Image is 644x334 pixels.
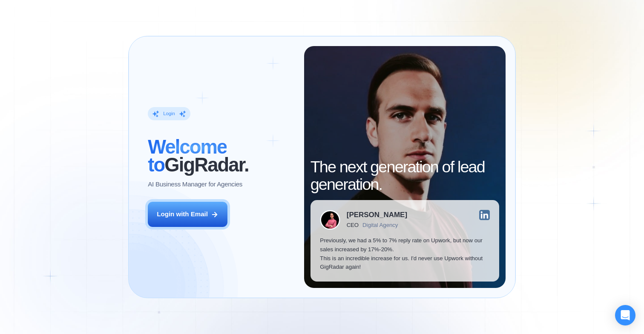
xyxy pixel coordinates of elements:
[163,110,175,117] div: Login
[148,180,242,189] p: AI Business Manager for Agencies
[148,138,294,174] h2: ‍ GigRadar.
[148,202,227,227] button: Login with Email
[310,158,500,194] h2: The next generation of lead generation.
[347,211,407,218] div: [PERSON_NAME]
[615,305,635,325] div: Open Intercom Messenger
[320,236,489,272] p: Previously, we had a 5% to 7% reply rate on Upwork, but now our sales increased by 17%-20%. This ...
[148,136,227,176] span: Welcome to
[362,222,398,228] div: Digital Agency
[157,210,208,219] div: Login with Email
[347,222,359,228] div: CEO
